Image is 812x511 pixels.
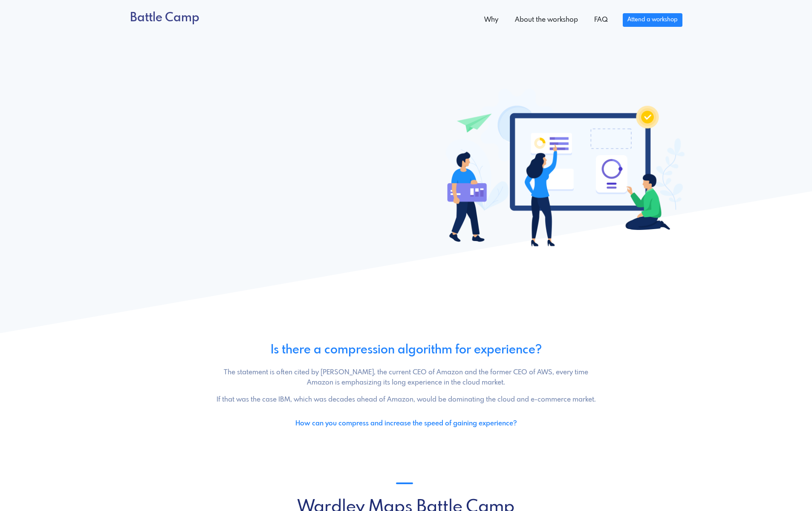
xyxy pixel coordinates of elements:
p: Gain real-life experience in a safe, simulated environment [130,162,335,188]
p: If that was the case IBM, which was decades ahead of Amazon, would be dominating the cloud and e-... [212,395,601,405]
h3: Is there a compression algorithm for experience? [130,343,682,358]
p: How can you compress and increase the speed of gaining experience? [130,419,682,429]
h3: Battle Camp [130,11,199,26]
p: The statement is often cited by [PERSON_NAME], the current CEO of Amazon and the former CEO of AW... [212,367,601,388]
span: Outcompete [130,120,210,134]
h2: your opponents with Wardley Maps [130,119,386,152]
a: About the workshop [507,11,586,29]
a: Battle Camp [130,9,199,31]
a: Why [476,11,506,29]
img: 2-teamwork-board.png [441,88,688,252]
a: FAQ [586,11,616,29]
a: Attend a workshop [623,13,682,27]
a: Attend a workshop [130,208,213,224]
